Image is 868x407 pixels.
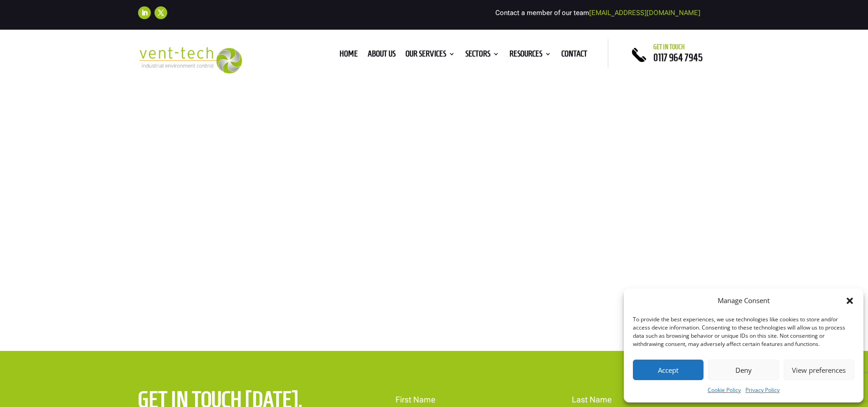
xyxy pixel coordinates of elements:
button: View preferences [784,360,854,380]
div: Close dialog [845,296,854,305]
a: Resources [509,51,551,61]
a: Privacy Policy [745,385,780,396]
a: Home [339,51,358,61]
a: About us [368,51,395,61]
a: Follow on LinkedIn [138,6,151,19]
a: Sectors [465,51,499,61]
a: Cookie Policy [708,385,741,396]
div: Manage Consent [718,295,770,306]
span: Get in touch [653,43,685,51]
a: Contact [561,51,587,61]
span: Contact a member of our team [495,9,700,17]
img: 2023-09-27T08_35_16.549ZVENT-TECH---Clear-background [138,47,242,74]
button: Accept [633,360,704,380]
a: Our Services [406,51,455,61]
a: [EMAIL_ADDRESS][DOMAIN_NAME] [589,9,700,17]
button: Deny [708,360,779,380]
a: Follow on X [154,6,167,19]
div: To provide the best experiences, we use technologies like cookies to store and/or access device i... [633,315,853,348]
a: 0117 964 7945 [653,52,703,63]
